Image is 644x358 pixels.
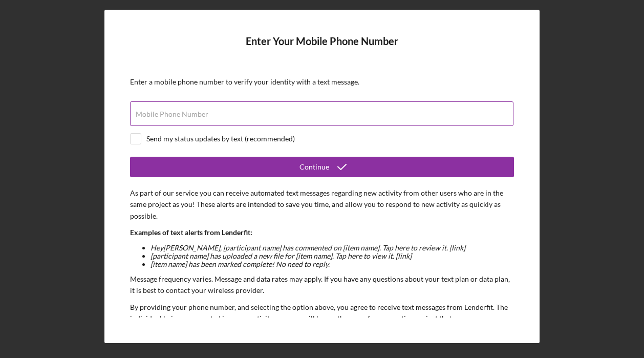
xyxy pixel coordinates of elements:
[299,157,329,177] div: Continue
[151,252,514,260] li: [participant name] has uploaded a new file for [item name]. Tap here to view it. [link]
[130,227,514,238] p: Examples of text alerts from Lenderfit:
[130,302,514,336] p: By providing your phone number, and selecting the option above, you agree to receive text message...
[130,78,514,86] div: Enter a mobile phone number to verify your identity with a text message.
[136,110,208,118] label: Mobile Phone Number
[130,273,514,297] p: Message frequency varies. Message and data rates may apply. If you have any questions about your ...
[130,187,514,222] p: As part of our service you can receive automated text messages regarding new activity from other ...
[130,157,514,177] button: Continue
[146,135,295,143] div: Send my status updates by text (recommended)
[130,35,514,62] h4: Enter Your Mobile Phone Number
[151,244,514,252] li: Hey [PERSON_NAME] , [participant name] has commented on [item name]. Tap here to review it. [link]
[151,260,514,268] li: [item name] has been marked complete! No need to reply.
